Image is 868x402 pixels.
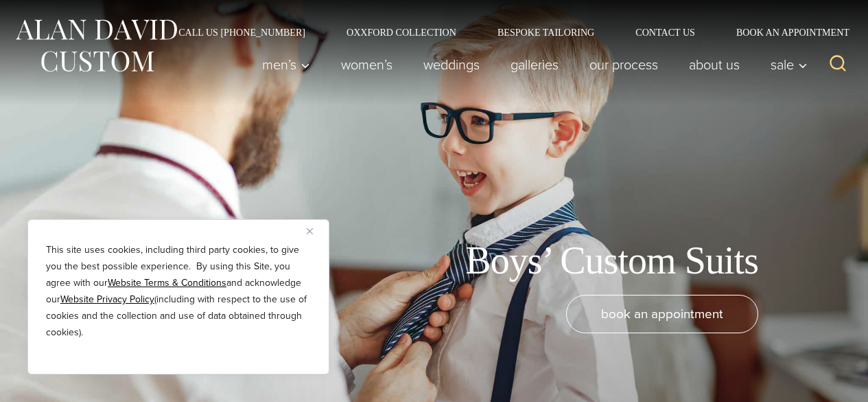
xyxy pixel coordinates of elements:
[408,51,495,78] a: weddings
[326,51,408,78] a: Women’s
[574,51,674,78] a: Our Process
[716,27,854,37] a: Book an Appointment
[307,223,323,239] button: Close
[771,58,808,71] span: Sale
[821,48,854,81] button: View Search Form
[477,27,615,37] a: Bespoke Tailoring
[674,51,755,78] a: About Us
[158,27,326,37] a: Call Us [PHONE_NUMBER]
[495,51,574,78] a: Galleries
[326,27,477,37] a: Oxxford Collection
[60,292,154,306] a: Website Privacy Policy
[247,51,815,78] nav: Primary Navigation
[566,295,758,333] a: book an appointment
[262,58,310,71] span: Men’s
[307,228,313,234] img: Close
[14,15,178,76] img: Alan David Custom
[615,27,716,37] a: Contact Us
[601,304,723,324] span: book an appointment
[158,27,854,37] nav: Secondary Navigation
[465,238,758,284] h1: Boys’ Custom Suits
[108,276,226,290] a: Website Terms & Conditions
[46,242,311,341] p: This site uses cookies, including third party cookies, to give you the best possible experience. ...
